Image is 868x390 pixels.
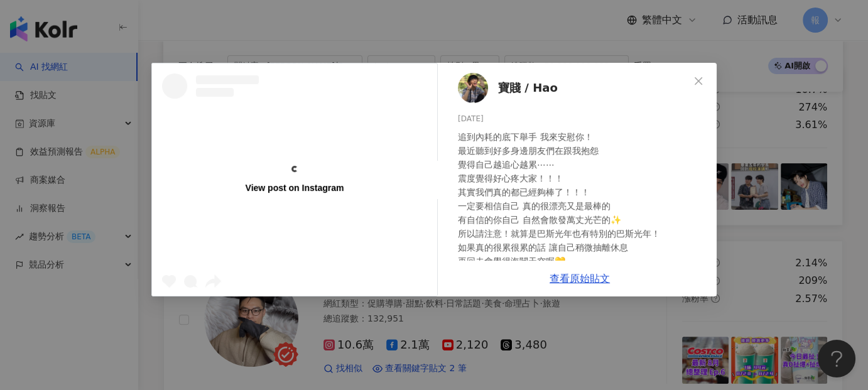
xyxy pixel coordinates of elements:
button: Close [686,68,711,94]
a: View post on Instagram [152,63,437,296]
img: KOL Avatar [458,73,488,103]
a: KOL Avatar寶賤 / Hao [458,73,689,103]
div: [DATE] [458,113,707,125]
span: 寶賤 / Hao [498,79,558,97]
div: 追到內耗的底下舉手 我來安慰你！ 最近聽到好多身邊朋友們在跟我抱怨 覺得自己越追心越累⋯⋯ 震度覺得好心疼大家！！！ 其實我們真的都已經夠棒了！！！ 一定要相信自己 真的很漂亮又是最棒的 有自信... [458,130,707,268]
span: close [693,76,703,86]
div: View post on Instagram [246,182,344,193]
a: 查看原始貼文 [550,273,610,284]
